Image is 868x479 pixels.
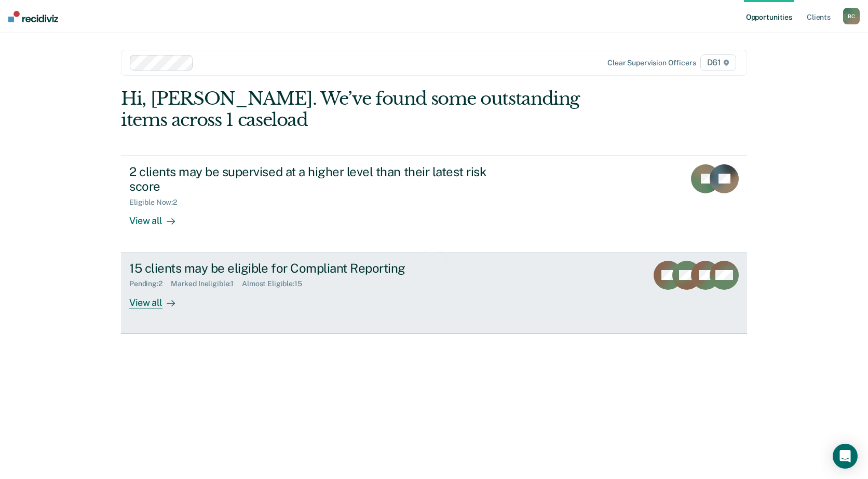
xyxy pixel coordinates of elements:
[121,156,747,252] a: 2 clients may be supervised at a higher level than their latest risk scoreEligible Now:2View all
[129,279,171,288] div: Pending : 2
[171,279,242,288] div: Marked Ineligible : 1
[833,444,858,469] div: Open Intercom Messenger
[129,207,187,227] div: View all
[129,164,494,194] div: 2 clients may be supervised at a higher level than their latest risk score
[129,198,185,207] div: Eligible Now : 2
[843,8,860,24] div: B C
[843,8,860,24] button: BC
[129,261,494,276] div: 15 clients may be eligible for Compliant Reporting
[121,88,622,131] div: Hi, [PERSON_NAME]. We’ve found some outstanding items across 1 caseload
[129,288,187,308] div: View all
[242,279,310,288] div: Almost Eligible : 15
[121,252,747,334] a: 15 clients may be eligible for Compliant ReportingPending:2Marked Ineligible:1Almost Eligible:15V...
[700,54,736,71] span: D61
[8,11,58,22] img: Recidiviz
[607,59,696,67] div: Clear supervision officers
